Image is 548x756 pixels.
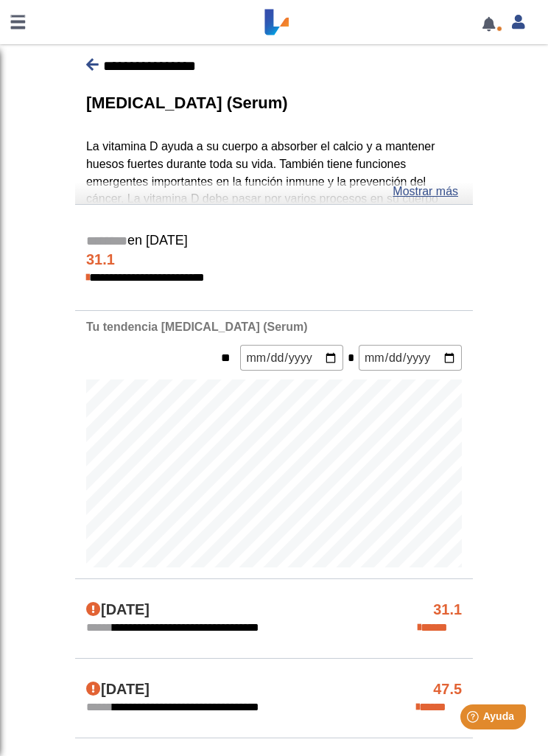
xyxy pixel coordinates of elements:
[393,183,458,200] a: Mostrar más
[86,138,462,314] p: La vitamina D ayuda a su cuerpo a absorber el calcio y a mantener huesos fuertes durante toda su ...
[86,321,307,333] b: Tu tendencia [MEDICAL_DATA] (Serum)
[417,699,532,740] iframe: Help widget launcher
[359,345,462,371] input: mm/dd/yyyy
[86,233,462,250] h5: en [DATE]
[86,94,288,112] b: [MEDICAL_DATA] (Serum)
[240,345,343,371] input: mm/dd/yyyy
[86,681,150,699] h4: [DATE]
[86,601,150,619] h4: [DATE]
[433,601,462,619] h4: 31.1
[433,681,462,699] h4: 47.5
[86,251,462,269] h4: 31.1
